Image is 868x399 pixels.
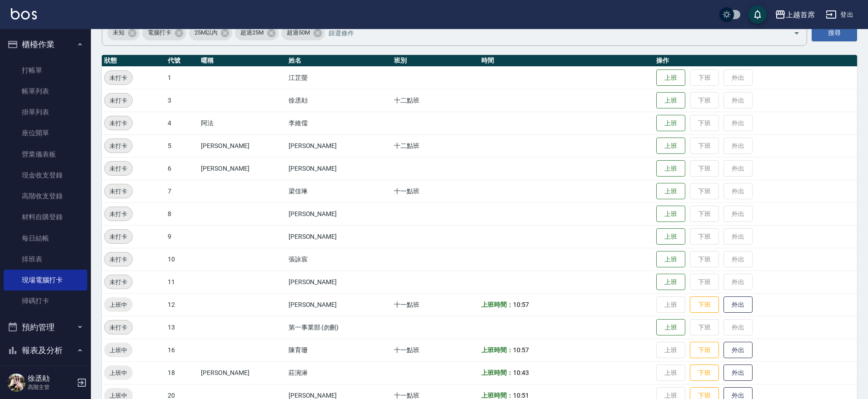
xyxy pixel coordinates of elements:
[812,25,857,41] button: 搜尋
[105,323,132,332] span: 未打卡
[165,339,199,361] td: 16
[4,339,87,362] button: 報表及分析
[479,55,654,67] th: 時間
[286,361,392,384] td: 莊涴淋
[392,55,479,67] th: 班別
[656,138,685,154] button: 上班
[513,346,529,354] span: 10:57
[199,134,286,157] td: [PERSON_NAME]
[107,28,130,37] span: 未知
[107,26,140,40] div: 未知
[481,301,513,308] b: 上班時間：
[105,277,132,287] span: 未打卡
[165,361,199,384] td: 18
[165,66,199,89] td: 1
[199,55,286,67] th: 暱稱
[165,225,199,248] td: 9
[481,369,513,376] b: 上班時間：
[286,55,392,67] th: 姓名
[392,134,479,157] td: 十二點班
[105,73,132,83] span: 未打卡
[4,228,87,249] a: 每日結帳
[105,141,132,151] span: 未打卡
[286,316,392,339] td: 第一事業部 (勿刪)
[4,144,87,165] a: 營業儀表板
[656,92,685,109] button: 上班
[286,225,392,248] td: [PERSON_NAME]
[286,180,392,202] td: 梁佳琳
[789,26,804,40] button: Open
[654,55,857,67] th: 操作
[326,25,778,41] input: 篩選條件
[4,366,87,387] a: 報表目錄
[165,89,199,112] td: 3
[4,207,87,227] a: 材料自購登錄
[690,342,719,359] button: 下班
[142,26,186,40] div: 電腦打卡
[656,319,685,336] button: 上班
[4,123,87,143] a: 座位開單
[4,60,87,81] a: 打帳單
[105,96,132,105] span: 未打卡
[4,315,87,339] button: 預約管理
[4,33,87,56] button: 櫃檯作業
[4,81,87,102] a: 帳單列表
[723,296,753,313] button: 外出
[235,26,279,40] div: 超過25M
[102,55,165,67] th: 狀態
[189,26,233,40] div: 25M以內
[481,392,513,399] b: 上班時間：
[656,69,685,86] button: 上班
[286,293,392,316] td: [PERSON_NAME]
[286,248,392,271] td: 張詠宸
[7,374,25,392] img: Person
[286,271,392,293] td: [PERSON_NAME]
[165,271,199,293] td: 11
[286,157,392,180] td: [PERSON_NAME]
[656,228,685,245] button: 上班
[105,187,132,196] span: 未打卡
[690,296,719,313] button: 下班
[4,249,87,270] a: 排班表
[199,157,286,180] td: [PERSON_NAME]
[105,232,132,241] span: 未打卡
[189,28,223,37] span: 25M以內
[105,209,132,219] span: 未打卡
[4,165,87,186] a: 現金收支登錄
[281,28,315,37] span: 超過50M
[165,248,199,271] td: 10
[105,164,132,173] span: 未打卡
[771,5,818,24] button: 上越首席
[286,112,392,134] td: 李維儒
[235,28,269,37] span: 超過25M
[286,339,392,361] td: 陳育珊
[786,9,815,20] div: 上越首席
[142,28,177,37] span: 電腦打卡
[392,339,479,361] td: 十一點班
[513,301,529,308] span: 10:57
[165,55,199,67] th: 代號
[286,66,392,89] td: 江芷螢
[656,183,685,200] button: 上班
[690,365,719,381] button: 下班
[392,89,479,112] td: 十二點班
[104,300,133,310] span: 上班中
[656,251,685,268] button: 上班
[4,291,87,311] a: 掃碼打卡
[656,115,685,132] button: 上班
[165,293,199,316] td: 12
[822,6,857,23] button: 登出
[199,112,286,134] td: 阿法
[105,255,132,264] span: 未打卡
[104,345,133,355] span: 上班中
[165,180,199,202] td: 7
[513,369,529,376] span: 10:43
[286,134,392,157] td: [PERSON_NAME]
[392,180,479,202] td: 十一點班
[748,5,767,24] button: save
[4,186,87,207] a: 高階收支登錄
[281,26,325,40] div: 超過50M
[481,346,513,354] b: 上班時間：
[513,392,529,399] span: 10:51
[165,134,199,157] td: 5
